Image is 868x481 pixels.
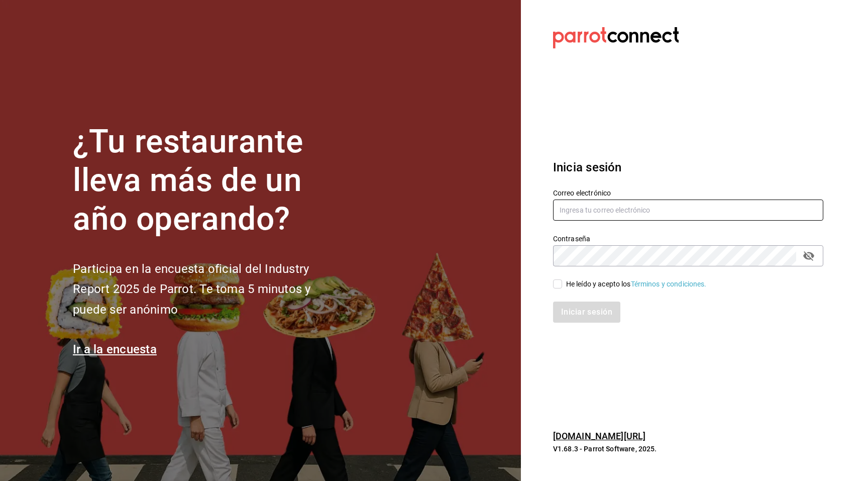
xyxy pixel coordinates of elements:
a: Ir a la encuesta [73,342,157,356]
button: passwordField [800,247,817,264]
p: V1.68.3 - Parrot Software, 2025. [553,444,823,454]
label: Contraseña [553,235,823,242]
div: He leído y acepto los [566,279,707,290]
a: [DOMAIN_NAME][URL] [553,431,645,441]
h1: ¿Tu restaurante lleva más de un año operando? [73,123,344,238]
a: Términos y condiciones. [631,280,707,288]
input: Ingresa tu correo electrónico [553,200,823,221]
label: Correo electrónico [553,189,823,197]
h3: Inicia sesión [553,158,823,176]
h2: Participa en la encuesta oficial del Industry Report 2025 de Parrot. Te toma 5 minutos y puede se... [73,259,344,320]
